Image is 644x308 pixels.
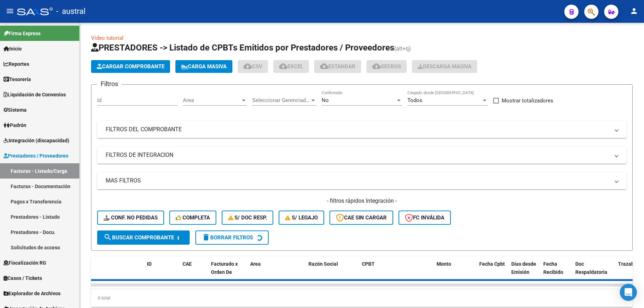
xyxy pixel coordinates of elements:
[243,63,262,70] span: CSV
[202,233,210,241] mat-icon: delete
[183,97,241,103] span: Area
[176,214,210,221] span: Completa
[247,256,295,288] datatable-header-cell: Area
[228,214,267,221] span: S/ Doc Resp.
[336,214,387,221] span: CAE SIN CARGAR
[508,256,540,288] datatable-header-cell: Días desde Emisión
[97,79,122,89] h3: Filtros
[329,211,393,225] button: CAE SIN CARGAR
[97,172,627,189] mat-expansion-panel-header: MAS FILTROS
[630,7,638,15] mat-icon: person
[4,121,26,129] span: Padrón
[405,214,444,221] span: FC Inválida
[394,45,411,52] span: (alt+q)
[359,256,434,288] datatable-header-cell: CPBT
[320,62,328,70] mat-icon: cloud_download
[4,75,31,83] span: Tesorería
[285,214,318,221] span: S/ legajo
[250,261,261,267] span: Area
[144,256,180,288] datatable-header-cell: ID
[4,152,68,160] span: Prestadores / Proveedores
[314,60,361,73] button: Estandar
[279,62,287,70] mat-icon: cloud_download
[97,63,164,70] span: Cargar Comprobante
[222,211,274,225] button: S/ Doc Resp.
[479,261,505,267] span: Fecha Cpbt
[97,147,627,164] mat-expansion-panel-header: FILTROS DE INTEGRACION
[106,177,609,185] mat-panel-title: MAS FILTROS
[372,63,401,70] span: Gecros
[4,106,27,114] span: Sistema
[147,261,152,267] span: ID
[543,261,563,275] span: Fecha Recibido
[540,256,572,288] datatable-header-cell: Fecha Recibido
[104,214,158,221] span: Conf. no pedidas
[91,35,123,41] a: Video tutorial
[97,211,164,225] button: Conf. no pedidas
[180,256,208,288] datatable-header-cell: CAE
[4,91,66,99] span: Liquidación de Convenios
[398,211,451,225] button: FC Inválida
[4,259,46,267] span: Fiscalización RG
[56,4,85,19] span: - austral
[4,137,69,144] span: Integración (discapacidad)
[202,234,253,241] span: Borrar Filtros
[320,63,355,70] span: Estandar
[195,230,269,245] button: Borrar Filtros
[4,274,42,282] span: Casos / Tickets
[169,211,216,225] button: Completa
[502,96,553,105] span: Mostrar totalizadores
[106,151,609,159] mat-panel-title: FILTROS DE INTEGRACION
[104,233,112,241] mat-icon: search
[4,290,60,297] span: Explorador de Archivos
[91,60,170,73] button: Cargar Comprobante
[104,234,174,241] span: Buscar Comprobante
[434,256,476,288] datatable-header-cell: Monto
[372,62,381,70] mat-icon: cloud_download
[97,197,627,205] h4: - filtros rápidos Integración -
[175,60,232,73] button: Carga Masiva
[97,230,190,245] button: Buscar Comprobante
[322,97,329,103] span: No
[6,7,14,15] mat-icon: menu
[181,63,227,70] span: Carga Masiva
[306,256,359,288] datatable-header-cell: Razón Social
[437,261,451,267] span: Monto
[91,289,633,307] div: 0 total
[4,45,22,53] span: Inicio
[575,261,607,275] span: Doc Respaldatoria
[412,60,477,73] app-download-masive: Descarga masiva de comprobantes (adjuntos)
[412,60,477,73] button: Descarga Masiva
[238,60,268,73] button: CSV
[407,97,422,103] span: Todos
[366,60,407,73] button: Gecros
[308,261,338,267] span: Razón Social
[279,63,303,70] span: EXCEL
[279,211,324,225] button: S/ legajo
[273,60,309,73] button: EXCEL
[572,256,615,288] datatable-header-cell: Doc Respaldatoria
[511,261,536,275] span: Días desde Emisión
[4,30,41,37] span: Firma Express
[418,63,471,70] span: Descarga Masiva
[208,256,247,288] datatable-header-cell: Facturado x Orden De
[476,256,508,288] datatable-header-cell: Fecha Cpbt
[97,121,627,138] mat-expansion-panel-header: FILTROS DEL COMPROBANTE
[252,97,310,103] span: Seleccionar Gerenciador
[4,60,29,68] span: Reportes
[243,62,252,70] mat-icon: cloud_download
[91,43,394,53] span: PRESTADORES -> Listado de CPBTs Emitidos por Prestadores / Proveedores
[106,126,609,133] mat-panel-title: FILTROS DEL COMPROBANTE
[211,261,238,275] span: Facturado x Orden De
[620,284,637,301] div: Open Intercom Messenger
[362,261,375,267] span: CPBT
[183,261,192,267] span: CAE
